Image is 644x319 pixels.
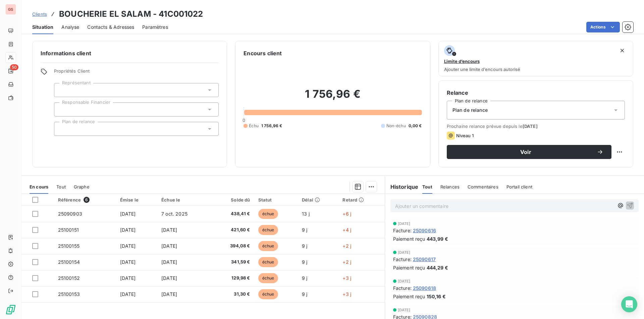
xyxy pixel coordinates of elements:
span: Paramètres [142,24,168,30]
div: GS [5,4,16,15]
span: 1 756,96 € [261,123,282,129]
h6: Relance [447,89,625,97]
span: Non-échu [386,123,406,129]
span: +4 j [342,227,351,233]
span: échue [258,257,278,267]
span: [DATE] [161,243,177,249]
span: Analyse [61,24,79,30]
h6: Historique [385,183,419,191]
span: Contacts & Adresses [87,24,134,30]
span: +3 j [342,291,351,297]
span: [DATE] [398,279,411,283]
span: 394,08 € [215,243,250,249]
span: 341,59 € [215,259,250,265]
span: 444,29 € [427,264,448,271]
span: échue [258,289,278,299]
h2: 1 756,96 € [244,87,422,107]
img: Logo LeanPay [5,304,16,315]
span: Tout [56,184,66,189]
span: 25100154 [58,259,80,265]
span: Paiement reçu [393,293,425,300]
span: 0,00 € [409,123,422,129]
span: [DATE] [161,227,177,233]
span: [DATE] [120,227,136,233]
span: [DATE] [398,222,411,226]
span: Plan de relance [452,107,488,113]
button: Voir [447,145,611,159]
span: Échu [249,123,259,129]
span: échue [258,225,278,235]
span: 25090618 [413,285,436,292]
span: +2 j [342,259,351,265]
span: 9 j [302,291,307,297]
span: 25100155 [58,243,79,249]
span: Niveau 1 [456,133,474,138]
span: En cours [30,184,48,189]
span: 0 [243,117,245,123]
span: +3 j [342,275,351,281]
span: Situation [32,24,53,30]
span: [DATE] [398,308,411,312]
span: 25100152 [58,275,80,281]
input: Ajouter une valeur [60,126,65,132]
span: 443,99 € [427,235,448,242]
span: [DATE] [120,211,136,217]
span: [DATE] [120,259,136,265]
div: Solde dû [215,197,250,203]
span: Relances [440,184,460,189]
span: Facture : [393,256,412,263]
span: [DATE] [398,250,411,254]
span: +6 j [342,211,351,217]
span: 13 j [302,211,310,217]
span: Clients [32,11,47,17]
div: Émise le [120,197,154,203]
input: Ajouter une valeur [60,106,65,112]
div: Retard [342,197,380,203]
span: Ajouter une limite d’encours autorisé [444,67,520,72]
span: [DATE] [161,291,177,297]
span: Portail client [506,184,532,189]
div: Délai [302,197,334,203]
span: 9 j [302,227,307,233]
span: 25090617 [413,256,436,263]
span: 25090903 [58,211,82,217]
span: Facture : [393,285,412,292]
span: 7 oct. 2025 [161,211,187,217]
span: Paiement reçu [393,235,425,242]
span: 421,60 € [215,227,250,233]
span: 25100153 [58,291,80,297]
span: Prochaine relance prévue depuis le [447,124,625,129]
a: Clients [32,11,47,17]
span: [DATE] [120,275,136,281]
span: échue [258,273,278,283]
span: Propriétés Client [54,68,219,78]
span: 9 j [302,275,307,281]
span: 129,98 € [215,275,250,282]
span: Graphe [74,184,90,189]
h6: Encours client [244,49,282,57]
div: Open Intercom Messenger [621,296,637,312]
span: échue [258,241,278,251]
span: Tout [422,184,432,189]
span: échue [258,209,278,219]
span: Voir [455,149,597,155]
span: 25100151 [58,227,79,233]
input: Ajouter une valeur [60,87,65,93]
div: Statut [258,197,294,203]
h3: BOUCHERIE EL SALAM - 41C001022 [59,8,203,20]
span: [DATE] [161,259,177,265]
span: [DATE] [120,243,136,249]
div: Échue le [161,197,207,203]
span: Commentaires [468,184,498,189]
span: [DATE] [161,275,177,281]
span: [DATE] [120,291,136,297]
button: Actions [586,22,620,32]
span: Facture : [393,227,412,234]
div: Référence [58,197,112,203]
span: +2 j [342,243,351,249]
span: [DATE] [523,124,538,129]
span: 6 [84,197,90,203]
button: Limite d’encoursAjouter une limite d’encours autorisé [438,41,633,76]
span: 25090616 [413,227,436,234]
span: 150,16 € [427,293,446,300]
